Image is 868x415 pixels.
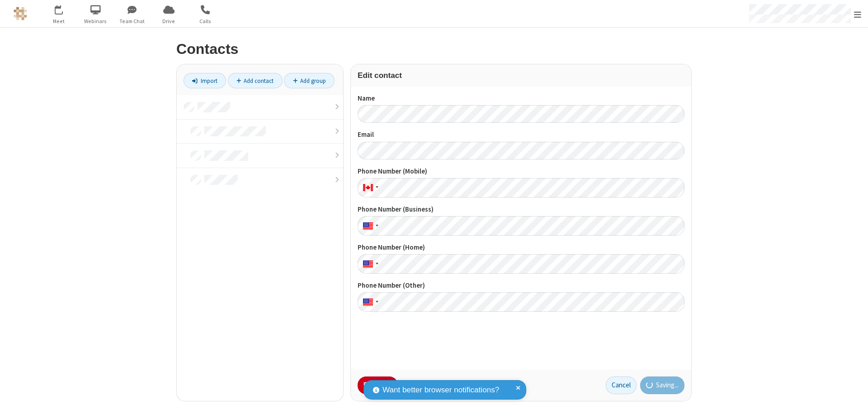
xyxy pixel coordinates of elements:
[284,73,335,88] a: Add group
[189,17,222,25] span: Calls
[358,254,381,274] div: United States: + 1
[358,178,381,198] div: Canada: + 1
[152,17,186,25] span: Drive
[358,292,381,312] div: United States: + 1
[115,17,149,25] span: Team Chat
[184,73,226,88] a: Import
[61,5,67,12] div: 1
[358,166,684,177] label: Phone Number (Mobile)
[358,280,684,291] label: Phone Number (Other)
[358,71,684,80] h3: Edit contact
[382,384,499,396] span: Want better browser notifications?
[358,204,684,215] label: Phone Number (Business)
[358,93,684,104] label: Name
[228,73,283,88] a: Add contact
[14,7,27,20] img: QA Selenium DO NOT DELETE OR CHANGE
[79,17,113,25] span: Webinars
[358,216,381,236] div: United States: + 1
[640,376,685,395] button: Saving...
[656,380,679,391] span: Saving...
[358,242,684,253] label: Phone Number (Home)
[606,376,637,395] button: Cancel
[358,376,398,395] button: Delete
[358,130,684,140] label: Email
[176,41,692,57] h2: Contacts
[42,17,76,25] span: Meet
